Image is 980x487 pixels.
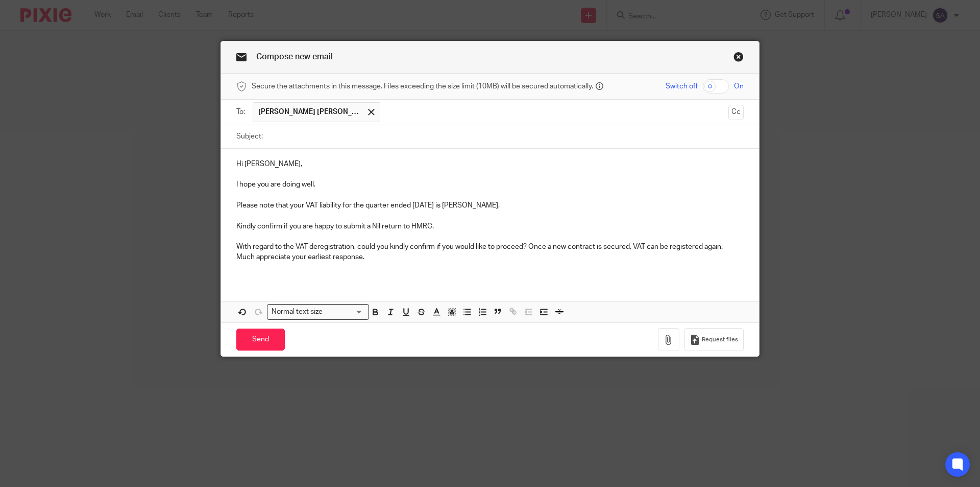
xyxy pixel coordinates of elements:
[236,200,744,211] p: Please note that your VAT liability for the quarter ended [DATE] is [PERSON_NAME].
[236,179,744,190] p: I hope you are doing well.
[269,307,325,317] span: Normal text size
[258,107,360,117] span: [PERSON_NAME] [PERSON_NAME]
[267,304,369,320] div: Search for option
[702,336,738,344] span: Request files
[236,107,248,117] label: To:
[236,252,744,262] p: Much appreciate your earliest response.
[733,52,744,65] a: Close this dialog window
[252,81,593,91] span: Secure the attachments in this message. Files exceeding the size limit (10MB) will be secured aut...
[666,81,698,91] span: Switch off
[236,159,744,169] p: Hi [PERSON_NAME],
[684,328,744,351] button: Request files
[236,221,744,231] p: Kindly confirm if you are happy to submit a Nil return to HMRC.
[236,242,744,252] p: With regard to the VAT deregistration, could you kindly confirm if you would like to proceed? Onc...
[734,81,744,91] span: On
[728,105,744,120] button: Cc
[256,53,333,61] span: Compose new email
[236,329,285,351] input: Send
[326,307,363,317] input: Search for option
[236,131,263,142] label: Subject:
